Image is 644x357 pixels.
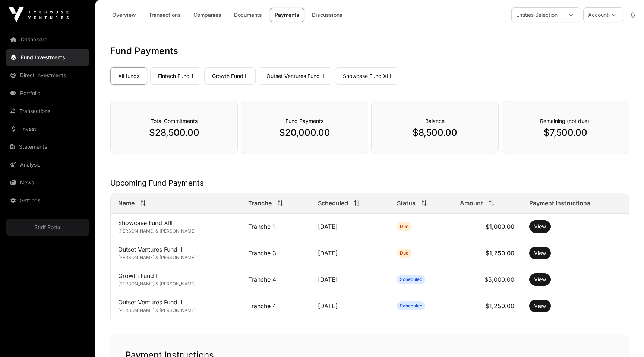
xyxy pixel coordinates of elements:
span: Remaining (not due): [540,118,591,124]
td: [DATE] [310,266,389,293]
span: [PERSON_NAME] & [PERSON_NAME] [118,281,196,287]
span: $1,250.00 [486,302,514,310]
td: [DATE] [310,293,389,319]
span: Tranche [248,199,272,208]
td: [DATE] [310,214,389,240]
a: Portfolio [6,85,89,101]
a: Direct Investments [6,67,89,83]
a: Showcase Fund XIII [335,67,399,85]
a: Dashboard [6,31,89,48]
td: Tranche 1 [241,214,310,240]
span: Scheduled [318,199,348,208]
a: Payments [270,8,304,22]
span: $1,250.00 [486,249,514,257]
td: Tranche 4 [241,293,310,319]
button: View [529,300,551,312]
a: Settings [6,192,89,209]
span: $5,000.00 [484,276,514,283]
span: Fund Payments [285,118,323,124]
a: Transactions [144,8,186,22]
a: Companies [189,8,226,22]
span: [PERSON_NAME] & [PERSON_NAME] [118,255,196,260]
h1: Fund Payments [110,45,629,57]
a: Fund Investments [6,49,89,66]
td: Tranche 3 [241,240,310,266]
span: Name [118,199,135,208]
p: $8,500.00 [386,127,483,139]
span: [PERSON_NAME] & [PERSON_NAME] [118,228,196,234]
button: Account [583,7,623,22]
p: $20,000.00 [256,127,353,139]
td: Outset Ventures Fund II [111,240,241,266]
a: Discussions [307,8,347,22]
a: Growth Fund II [204,67,256,85]
span: Due [400,250,408,256]
span: [PERSON_NAME] & [PERSON_NAME] [118,307,196,313]
iframe: Chat Widget [607,321,644,357]
a: News [6,174,89,191]
span: Amount [460,199,483,208]
td: Outset Ventures Fund II [111,293,241,319]
a: Fintech Fund 1 [150,67,201,85]
a: All funds [110,67,147,85]
a: Analysis [6,157,89,173]
td: Showcase Fund XIII [111,214,241,240]
span: Scheduled [400,303,422,309]
button: View [529,220,551,233]
span: Status [397,199,416,208]
span: Balance [425,118,445,124]
button: View [529,273,551,286]
span: Payment Instructions [529,199,590,208]
span: Due [400,224,408,230]
td: Tranche 4 [241,266,310,293]
h2: Upcoming Fund Payments [110,178,629,188]
img: Icehouse Ventures Logo [9,7,69,22]
a: Statements [6,139,89,155]
div: Entities Selection [512,8,562,22]
a: Outset Ventures Fund II [259,67,332,85]
td: Growth Fund II [111,266,241,293]
span: Scheduled [400,277,422,282]
button: View [529,247,551,259]
td: [DATE] [310,240,389,266]
span: $1,000.00 [486,223,514,230]
a: Documents [229,8,267,22]
a: Staff Portal [6,219,89,236]
p: $28,500.00 [126,127,222,139]
span: Total Commitments [151,118,198,124]
p: $7,500.00 [517,127,614,139]
a: Transactions [6,103,89,119]
a: Overview [107,8,141,22]
a: Invest [6,121,89,137]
